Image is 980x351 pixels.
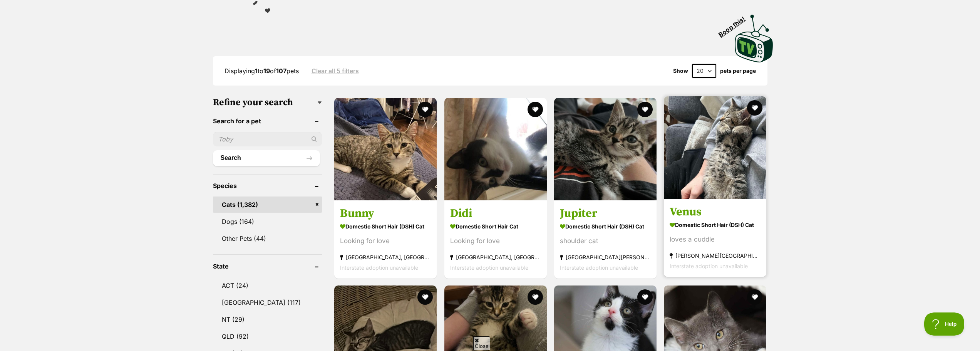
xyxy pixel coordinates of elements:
span: Interstate adoption unavailable [670,262,748,269]
a: Venus Domestic Short Hair (DSH) Cat loves a cuddle [PERSON_NAME][GEOGRAPHIC_DATA] Interstate adop... [664,198,766,277]
strong: 19 [263,67,270,75]
a: QLD (92) [213,328,322,344]
button: favourite [747,100,763,116]
button: favourite [418,102,433,117]
a: [GEOGRAPHIC_DATA] (117) [213,294,322,311]
strong: Domestic Short Hair (DSH) Cat [340,220,431,232]
a: Didi Domestic Short Hair Cat Looking for love [GEOGRAPHIC_DATA], [GEOGRAPHIC_DATA] Interstate ado... [444,200,547,278]
strong: Domestic Short Hair (DSH) Cat [560,220,651,232]
button: favourite [747,289,763,305]
iframe: Help Scout Beacon - Open [924,312,965,336]
a: Dogs (164) [213,213,322,230]
img: Didi - Domestic Short Hair Cat [444,98,547,200]
img: Venus - Domestic Short Hair (DSH) Cat [664,96,766,199]
a: NT (29) [213,311,322,327]
header: State [213,263,322,270]
button: Search [213,150,320,166]
a: Cats (1,382) [213,196,322,213]
strong: [PERSON_NAME][GEOGRAPHIC_DATA] [670,250,761,260]
a: Bunny Domestic Short Hair (DSH) Cat Looking for love [GEOGRAPHIC_DATA], [GEOGRAPHIC_DATA] Interst... [334,200,437,278]
button: favourite [637,102,653,117]
img: Jupiter - Domestic Short Hair (DSH) Cat [554,98,657,200]
div: Looking for love [340,235,431,246]
a: Jupiter Domestic Short Hair (DSH) Cat shoulder cat [GEOGRAPHIC_DATA][PERSON_NAME][GEOGRAPHIC_DATA... [554,200,657,278]
a: Clear all 5 filters [312,67,359,74]
input: Toby [213,132,322,146]
span: Interstate adoption unavailable [340,264,418,270]
button: favourite [528,289,543,305]
button: favourite [528,102,543,117]
button: favourite [637,289,653,305]
h3: Bunny [340,206,431,220]
h3: Didi [450,206,541,220]
span: Displaying to of pets [224,67,299,75]
button: favourite [418,289,433,305]
span: Close [473,336,490,350]
div: loves a cuddle [670,234,761,244]
h3: Refine your search [213,97,322,108]
img: Bunny - Domestic Short Hair (DSH) Cat [334,98,437,200]
header: Search for a pet [213,118,322,124]
a: ACT (24) [213,277,322,294]
strong: 1 [255,67,258,75]
strong: [GEOGRAPHIC_DATA], [GEOGRAPHIC_DATA] [340,252,431,262]
strong: [GEOGRAPHIC_DATA][PERSON_NAME][GEOGRAPHIC_DATA] [560,252,651,262]
span: Interstate adoption unavailable [560,264,638,270]
strong: 107 [276,67,286,75]
strong: Domestic Short Hair (DSH) Cat [670,219,761,230]
span: Show [673,68,688,74]
h3: Venus [670,204,761,219]
a: Other Pets (44) [213,230,322,247]
label: pets per page [720,68,756,74]
strong: [GEOGRAPHIC_DATA], [GEOGRAPHIC_DATA] [450,252,541,262]
div: Looking for love [450,235,541,246]
img: PetRescue TV logo [735,15,773,62]
header: Species [213,182,322,189]
a: Boop this! [735,8,773,64]
span: Boop this! [717,10,752,38]
span: Interstate adoption unavailable [450,264,528,270]
div: shoulder cat [560,235,651,246]
h3: Jupiter [560,206,651,220]
strong: Domestic Short Hair Cat [450,220,541,232]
